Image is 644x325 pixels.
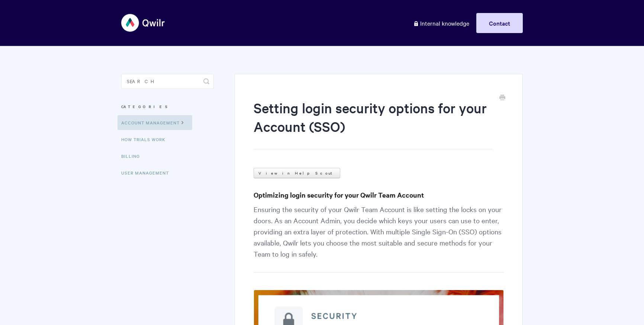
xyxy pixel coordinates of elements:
[121,100,214,113] h3: Categories
[121,149,145,163] a: Billing
[476,13,523,33] a: Contact
[121,74,214,89] input: Search
[254,190,504,200] h3: Optimizing login security for your Qwilr Team Account
[121,165,174,180] a: User Management
[121,9,165,37] img: Qwilr Help Center
[254,204,504,273] p: Ensuring the security of your Qwilr Team Account is like setting the locks on your doors. As an A...
[408,13,475,33] a: Internal knowledge
[121,132,171,147] a: How Trials Work
[254,168,340,178] a: View in Help Scout
[254,98,493,149] h1: Setting login security options for your Account (SSO)
[499,94,505,102] a: Print this Article
[117,115,192,130] a: Account Management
